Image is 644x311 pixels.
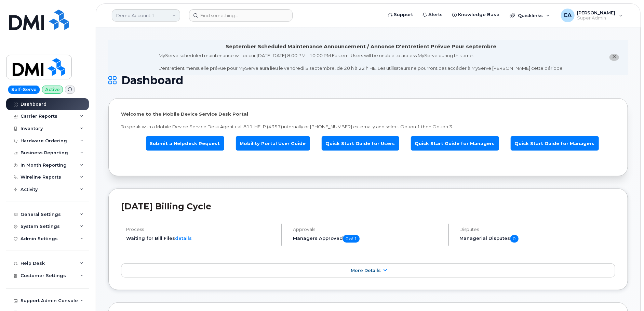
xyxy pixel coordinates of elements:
span: 0 [510,235,519,243]
div: September Scheduled Maintenance Announcement / Annonce D'entretient Prévue Pour septembre [226,43,497,50]
p: Welcome to the Mobile Device Service Desk Portal [121,111,615,117]
span: More Details [351,268,381,273]
h4: Approvals [293,227,442,232]
li: Waiting for Bill Files [126,235,276,242]
a: Quick Start Guide for Managers [511,136,599,151]
span: Dashboard [121,75,183,86]
a: Mobility Portal User Guide [236,136,310,151]
a: Quick Start Guide for Users [322,136,399,151]
h5: Managers Approved [293,235,442,243]
span: 0 of 1 [343,235,360,243]
a: details [175,235,192,241]
h2: [DATE] Billing Cycle [121,201,615,211]
h4: Disputes [460,227,615,232]
button: close notification [609,54,619,61]
p: To speak with a Mobile Device Service Desk Agent call 811-HELP (4357) internally or [PHONE_NUMBER... [121,124,615,130]
h4: Process [126,227,276,232]
h5: Managerial Disputes [460,235,615,243]
a: Submit a Helpdesk Request [146,136,224,151]
div: MyServe scheduled maintenance will occur [DATE][DATE] 8:00 PM - 10:00 PM Eastern. Users will be u... [159,52,564,72]
a: Quick Start Guide for Managers [411,136,499,151]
